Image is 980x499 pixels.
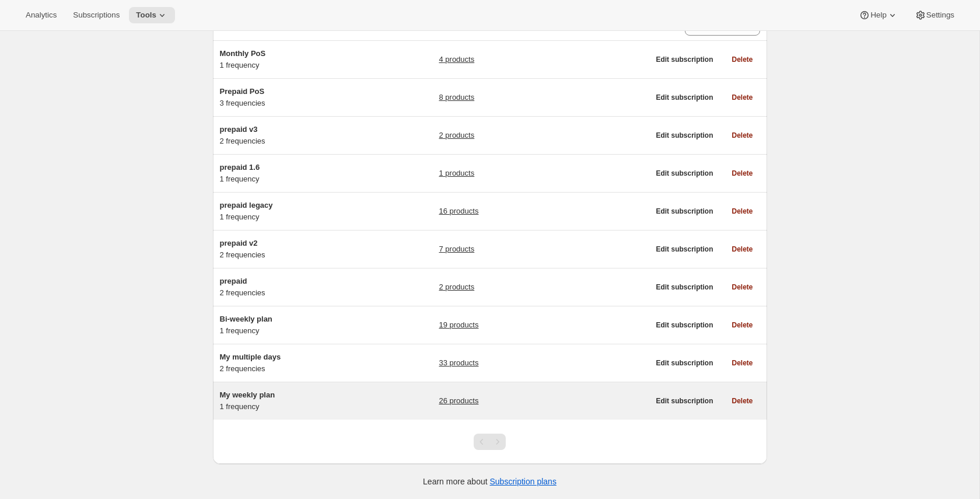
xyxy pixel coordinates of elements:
[731,358,752,368] span: Delete
[439,319,478,331] a: 19 products
[724,241,759,257] button: Delete
[656,396,713,406] span: Edit subscription
[656,320,713,330] span: Edit subscription
[656,245,713,254] span: Edit subscription
[649,279,720,295] button: Edit subscription
[129,7,175,23] button: Tools
[439,92,474,103] a: 8 products
[220,389,366,413] div: 1 frequency
[439,54,474,65] a: 4 products
[220,313,366,337] div: 1 frequency
[649,393,720,409] button: Edit subscription
[220,201,273,210] span: prepaid legacy
[724,317,759,333] button: Delete
[66,7,127,23] button: Subscriptions
[220,238,366,261] div: 2 frequencies
[220,48,366,71] div: 1 frequency
[220,162,366,185] div: 1 frequency
[474,434,506,450] nav: Pagination
[724,393,759,409] button: Delete
[649,203,720,219] button: Edit subscription
[649,165,720,182] button: Edit subscription
[724,51,759,68] button: Delete
[649,51,720,68] button: Edit subscription
[439,243,474,255] a: 7 products
[870,11,886,20] span: Help
[649,317,720,333] button: Edit subscription
[908,7,961,23] button: Settings
[220,124,366,147] div: 2 frequencies
[649,89,720,106] button: Edit subscription
[724,127,759,144] button: Delete
[423,476,556,487] p: Learn more about
[852,7,905,23] button: Help
[220,200,366,223] div: 1 frequency
[649,355,720,371] button: Edit subscription
[731,320,752,330] span: Delete
[220,275,366,299] div: 2 frequencies
[649,241,720,257] button: Edit subscription
[656,93,713,102] span: Edit subscription
[220,277,247,285] span: prepaid
[656,131,713,140] span: Edit subscription
[220,87,265,96] span: Prepaid PoS
[731,55,752,64] span: Delete
[439,281,474,293] a: 2 products
[731,169,752,178] span: Delete
[731,282,752,292] span: Delete
[724,165,759,182] button: Delete
[731,93,752,102] span: Delete
[26,11,57,20] span: Analytics
[724,279,759,295] button: Delete
[439,395,478,407] a: 26 products
[656,282,713,292] span: Edit subscription
[731,207,752,216] span: Delete
[73,11,120,20] span: Subscriptions
[220,390,275,399] span: My weekly plan
[220,163,260,172] span: prepaid 1.6
[220,125,258,134] span: prepaid v3
[439,357,478,369] a: 33 products
[439,205,478,217] a: 16 products
[220,86,366,109] div: 3 frequencies
[220,315,272,323] span: Bi-weekly plan
[220,239,258,247] span: prepaid v2
[724,355,759,371] button: Delete
[220,353,281,361] span: My multiple days
[656,358,713,368] span: Edit subscription
[731,131,752,140] span: Delete
[649,127,720,144] button: Edit subscription
[19,7,64,23] button: Analytics
[220,351,366,375] div: 2 frequencies
[490,477,556,486] a: Subscription plans
[656,55,713,64] span: Edit subscription
[656,169,713,178] span: Edit subscription
[724,89,759,106] button: Delete
[439,130,474,141] a: 2 products
[731,396,752,406] span: Delete
[656,207,713,216] span: Edit subscription
[439,168,474,179] a: 1 products
[220,49,266,58] span: Monthly PoS
[926,11,954,20] span: Settings
[731,245,752,254] span: Delete
[136,11,156,20] span: Tools
[724,203,759,219] button: Delete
